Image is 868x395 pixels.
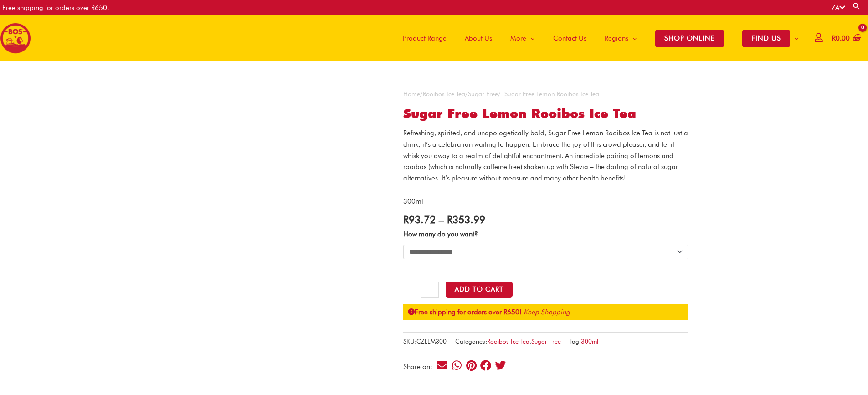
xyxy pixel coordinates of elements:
input: Product quantity [421,282,438,298]
span: R [447,213,452,226]
span: About Us [465,25,492,52]
span: Contact Us [553,25,586,52]
a: Sugar Free [531,338,561,345]
p: Refreshing, spirited, and unapologetically bold, Sugar Free Lemon Rooibos Ice Tea is not just a d... [403,128,688,184]
nav: Breadcrumb [403,88,688,100]
a: More [501,15,544,61]
h1: Sugar Free Lemon Rooibos Ice Tea [403,106,688,122]
span: FIND US [742,30,790,47]
div: Share on email [436,359,448,371]
a: Regions [596,15,646,61]
p: 300ml [403,196,688,207]
span: Tag: [570,336,598,347]
div: Share on facebook [480,359,492,371]
button: Add to Cart [446,282,513,298]
a: Keep Shopping [524,308,570,316]
nav: Site Navigation [387,15,808,61]
a: ZA [832,4,845,12]
span: – [439,213,444,226]
span: More [510,25,526,52]
a: Search button [852,2,861,10]
a: Product Range [394,15,456,61]
a: Rooibos Ice Tea [423,90,465,97]
bdi: 93.72 [403,213,436,226]
label: How many do you want? [403,230,478,238]
div: Share on: [403,364,436,370]
span: SHOP ONLINE [655,30,724,47]
div: Share on pinterest [465,359,478,371]
a: Rooibos Ice Tea [487,338,529,345]
div: Share on twitter [494,359,507,371]
span: R [403,213,409,226]
a: SHOP ONLINE [646,15,733,61]
strong: Free shipping for orders over R650! [408,308,522,316]
bdi: 353.99 [447,213,485,226]
bdi: 0.00 [832,34,850,42]
a: About Us [456,15,501,61]
span: CZLEM300 [416,338,447,345]
a: Sugar Free [468,90,498,97]
a: Contact Us [544,15,596,61]
a: Home [403,90,420,97]
span: Regions [605,25,628,52]
span: R [832,34,836,42]
div: Share on whatsapp [451,359,463,371]
span: Categories: , [455,336,561,347]
a: 300ml [581,338,598,345]
a: View Shopping Cart, empty [830,28,861,49]
span: SKU: [403,336,447,347]
span: Product Range [403,25,447,52]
